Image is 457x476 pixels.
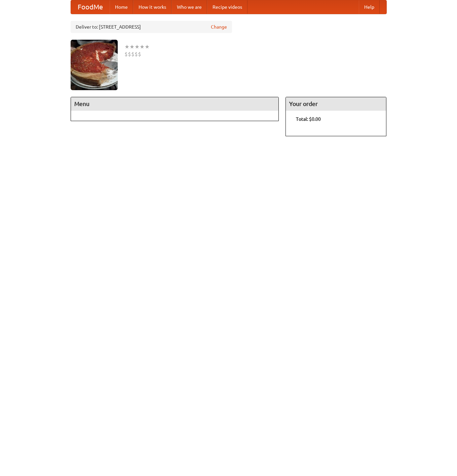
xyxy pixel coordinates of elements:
h4: Your order [286,97,386,111]
b: Total: $0.00 [296,116,321,122]
a: How it works [133,0,172,14]
li: $ [138,50,141,58]
a: Home [110,0,133,14]
li: ★ [145,43,150,50]
li: ★ [140,43,145,50]
img: angular.jpg [71,40,118,90]
li: $ [128,50,131,58]
a: Recipe videos [207,0,247,14]
li: ★ [124,43,129,50]
a: Change [211,24,227,30]
li: $ [131,50,135,58]
li: ★ [135,43,140,50]
li: $ [135,50,138,58]
li: ★ [129,43,135,50]
a: FoodMe [71,0,110,14]
h4: Menu [71,97,279,111]
li: $ [124,50,128,58]
a: Who we are [172,0,207,14]
a: Help [359,0,380,14]
div: Deliver to: [STREET_ADDRESS] [71,21,232,33]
